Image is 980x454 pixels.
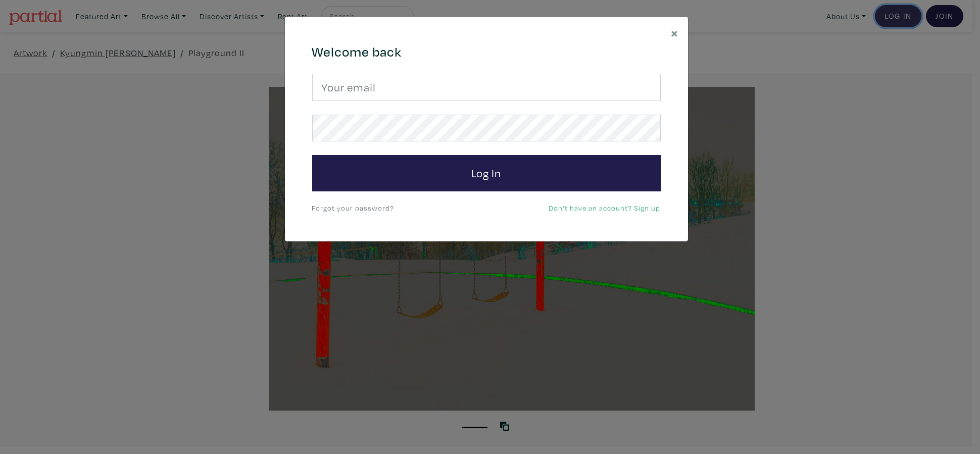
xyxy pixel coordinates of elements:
[312,155,661,191] button: Log In
[549,203,661,213] a: Don't have an account? Sign up
[662,17,688,48] button: Close
[312,74,661,101] input: Your email
[312,203,395,213] a: Forgot your password?
[671,24,679,41] span: ×
[312,44,661,60] h4: Welcome back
